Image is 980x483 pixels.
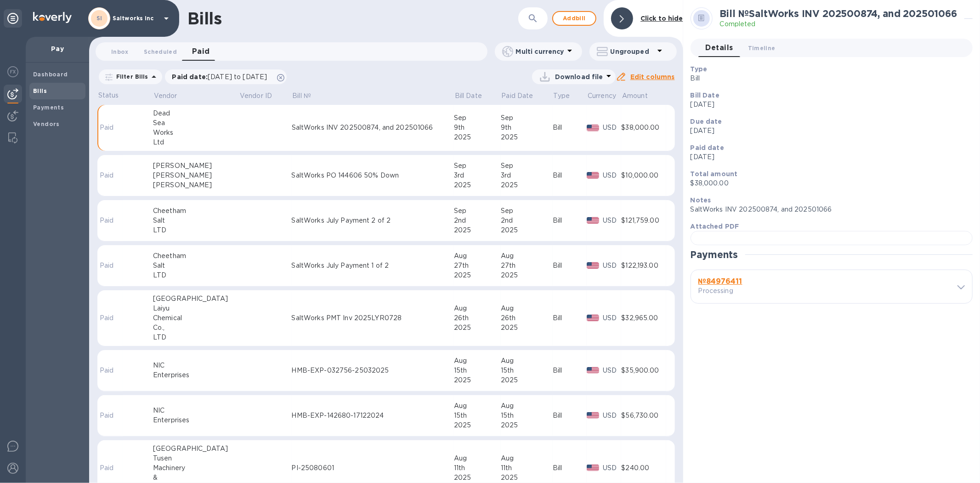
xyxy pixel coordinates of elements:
p: Amount [622,91,648,101]
div: NIC [153,361,239,370]
p: Paid [100,366,120,375]
div: $240.00 [621,463,666,473]
img: USD [587,412,599,419]
div: 2nd [501,216,553,225]
div: 15th [454,366,501,375]
div: $56,730.00 [621,411,666,420]
div: 15th [501,366,553,375]
div: [PERSON_NAME] [153,180,239,190]
div: 9th [454,123,501,132]
p: Bill № [292,91,311,101]
p: Completed [720,19,957,29]
div: [GEOGRAPHIC_DATA] [153,294,239,304]
div: Machinery [153,463,239,473]
div: Aug [501,454,553,463]
div: Aug [454,251,501,261]
div: 2025 [501,323,553,333]
div: Aug [454,401,501,411]
div: Ltd [153,138,239,147]
img: USD [587,172,599,178]
b: Dashboard [33,71,68,78]
img: USD [587,262,599,269]
b: Paid date [691,144,724,151]
div: Bill [553,123,587,132]
div: Works [153,128,239,138]
span: Type [554,91,582,101]
img: USD [587,217,599,224]
span: Paid Date [501,91,545,101]
div: 27th [501,261,553,270]
h2: Payments [691,249,738,260]
div: LTD [153,225,239,235]
div: 15th [501,411,553,420]
div: 2025 [454,420,501,430]
span: Vendor [154,91,189,101]
img: USD [587,367,599,374]
p: $38,000.00 [691,178,965,188]
b: Notes [691,196,711,204]
b: Due date [691,118,722,125]
b: № 84976411 [698,277,742,286]
span: Bill Date [455,91,494,101]
p: Download file [555,72,603,81]
div: [PERSON_NAME] [153,161,239,171]
b: SI [96,15,102,22]
div: $32,965.00 [621,313,666,323]
span: Currency [588,91,616,101]
img: Logo [33,12,72,23]
div: Bill [553,313,587,323]
p: USD [603,463,622,473]
p: Bill Date [455,91,482,101]
p: Paid date : [172,72,272,81]
b: Payments [33,104,64,111]
div: $121,759.00 [621,216,666,225]
span: Scheduled [144,47,177,57]
div: Sep [501,206,553,216]
div: [PERSON_NAME] [153,171,239,180]
div: Dead [153,109,239,118]
p: Pay [33,44,82,53]
button: Addbill [552,11,596,26]
div: SaltWorks July Payment 1 of 2 [292,261,454,270]
p: Paid [100,171,120,180]
p: SaltWorks INV 202500874, and 202501066 [691,205,965,214]
div: Co., [153,323,239,333]
div: $122,193.00 [621,261,666,270]
div: 26th [454,313,501,323]
div: Salt [153,261,239,270]
div: 11th [454,463,501,473]
span: Timeline [748,43,776,53]
p: USD [603,366,622,375]
div: Cheetham [153,251,239,261]
div: 2025 [501,473,553,483]
u: Edit columns [630,73,675,80]
p: Multi currency [516,47,564,56]
div: Bill [553,171,587,180]
p: USD [603,261,622,270]
p: Paid [100,411,120,420]
div: 2025 [501,375,553,385]
div: SaltWorks PO 144606 50% Down [292,171,454,180]
div: Aug [454,356,501,366]
div: LTD [153,270,239,280]
div: Aug [454,304,501,313]
span: Vendor ID [240,91,284,101]
img: USD [587,465,599,471]
div: 3rd [454,171,501,180]
div: SaltWorks July Payment 2 of 2 [292,216,454,225]
div: Aug [501,251,553,261]
span: Inbox [111,47,129,57]
b: Vendors [33,121,60,127]
div: Aug [454,454,501,463]
div: Sep [501,161,553,171]
span: [DATE] to [DATE] [208,73,267,80]
div: 2025 [454,473,501,483]
div: Unpin categories [4,9,22,28]
img: USD [587,125,599,131]
div: 2025 [454,180,501,190]
div: SaltWorks INV 202500874, and 202501066 [292,123,454,132]
div: Laiyu [153,304,239,313]
div: Paid date:[DATE] to [DATE] [165,69,287,84]
p: Paid [100,463,120,473]
p: Bill [691,74,965,83]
